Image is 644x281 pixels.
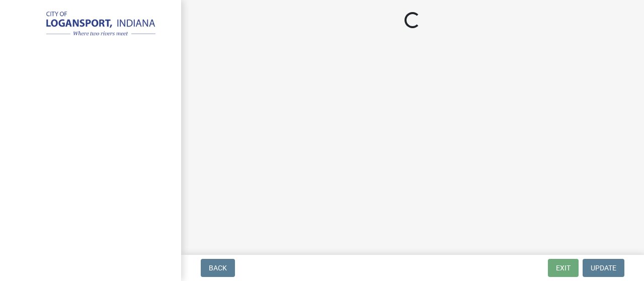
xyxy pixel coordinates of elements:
[201,259,235,277] button: Back
[548,259,579,277] button: Exit
[583,259,624,277] button: Update
[591,264,616,272] span: Update
[209,264,227,272] span: Back
[20,11,165,39] img: City of Logansport, Indiana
